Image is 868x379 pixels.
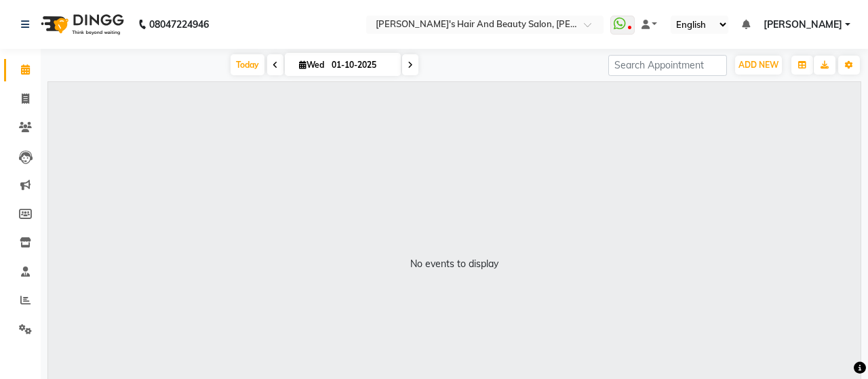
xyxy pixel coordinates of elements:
span: Wed [296,60,328,70]
span: ADD NEW [738,60,778,70]
button: ADD NEW [735,56,782,75]
span: Today [231,54,264,75]
span: [PERSON_NAME] [764,18,842,32]
div: No events to display [410,257,498,271]
input: 2025-10-01 [328,55,395,75]
img: logo [35,5,127,43]
b: 08047224946 [149,5,209,43]
input: Search Appointment [608,55,727,76]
